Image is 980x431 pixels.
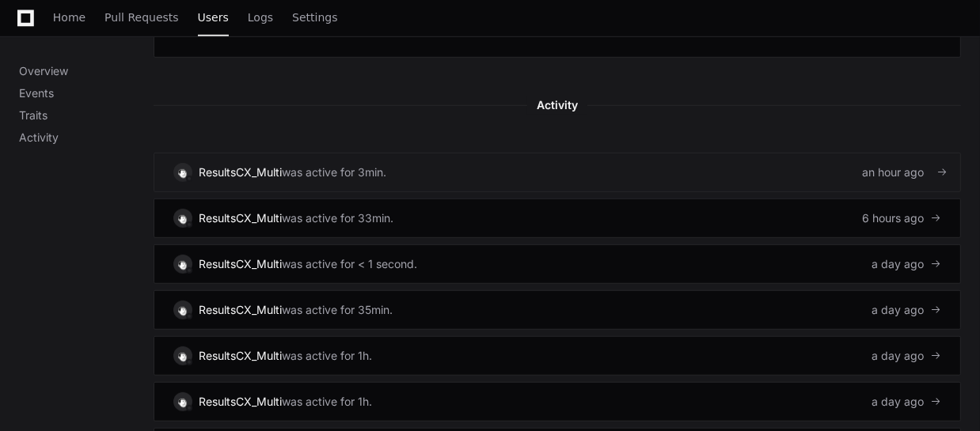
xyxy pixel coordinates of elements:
div: was active for 35min. [282,302,393,318]
p: Activity [19,130,154,146]
p: Overview [19,63,154,79]
a: ResultsCX_Multiwas active for 35min.a day ago [154,290,961,330]
img: 10.svg [175,348,190,363]
span: Settings [292,13,337,22]
img: 10.svg [175,256,190,271]
div: was active for 1h. [282,394,372,410]
div: a day ago [872,394,941,410]
a: ResultsCX_Multiwas active for 3min.an hour ago [154,153,961,192]
span: Home [53,13,85,22]
a: ResultsCX_Multiwas active for < 1 second.a day ago [154,244,961,284]
div: ResultsCX_Multi [199,210,282,226]
div: a day ago [872,348,941,364]
a: ResultsCX_Multiwas active for 1h.a day ago [154,336,961,376]
p: Events [19,85,154,101]
div: an hour ago [862,164,941,180]
div: was active for 1h. [282,348,372,364]
div: was active for 3min. [282,164,386,180]
div: ResultsCX_Multi [199,164,282,180]
p: Traits [19,108,154,123]
img: 10.svg [175,302,190,317]
img: 10.svg [175,210,190,225]
span: Users [198,13,229,22]
a: ResultsCX_Multiwas active for 33min.6 hours ago [154,198,961,238]
div: ResultsCX_Multi [199,256,282,272]
img: 10.svg [175,164,190,180]
div: ResultsCX_Multi [199,394,282,410]
div: was active for < 1 second. [282,256,417,272]
div: a day ago [872,256,941,272]
a: ResultsCX_Multiwas active for 1h.a day ago [154,382,961,422]
span: Activity [527,96,587,115]
img: 10.svg [175,394,190,409]
span: Logs [248,13,273,22]
div: a day ago [872,302,941,318]
div: ResultsCX_Multi [199,302,282,318]
span: Pull Requests [104,13,178,22]
div: was active for 33min. [282,210,393,226]
div: ResultsCX_Multi [199,348,282,364]
div: 6 hours ago [862,210,941,226]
